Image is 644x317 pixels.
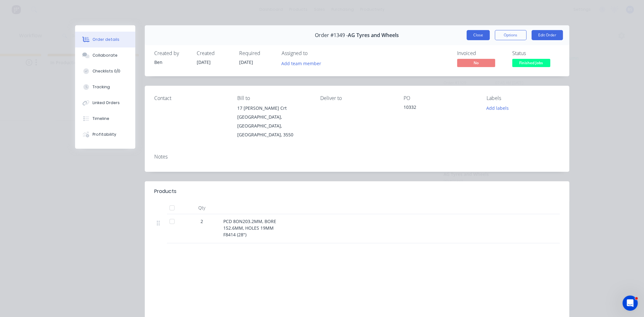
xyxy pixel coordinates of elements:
div: Collaborate [92,53,118,58]
button: Collaborate [75,47,135,63]
div: Created by [154,50,189,56]
div: 17 [PERSON_NAME] Crt [237,104,310,113]
button: Options [495,30,526,40]
div: 17 [PERSON_NAME] Crt[GEOGRAPHIC_DATA], [GEOGRAPHIC_DATA], [GEOGRAPHIC_DATA], 3550 [237,104,310,139]
div: Labels [487,95,559,101]
div: Invoiced [457,50,505,56]
span: PCD 8ON203.2MM, BORE 152.6MM, HOLES 19MM F8414 (28") [223,218,276,238]
div: Created [197,50,232,56]
button: Tracking [75,79,135,95]
button: Finished Jobs [512,59,550,68]
span: AG Tyres and Wheels [348,32,399,38]
button: Close [467,30,490,40]
button: Profitability [75,127,135,142]
div: Checklists 0/0 [92,68,120,74]
span: Order #1349 - [315,32,348,38]
button: Add team member [282,59,325,67]
span: 2 [201,218,203,225]
iframe: Intercom live chat [622,295,638,311]
div: [GEOGRAPHIC_DATA], [GEOGRAPHIC_DATA], [GEOGRAPHIC_DATA], 3550 [237,113,310,139]
button: Add labels [483,104,512,112]
button: Edit Order [532,30,563,40]
div: Notes [154,154,560,160]
button: Checklists 0/0 [75,63,135,79]
button: Timeline [75,111,135,127]
div: Assigned to [282,50,345,56]
button: Linked Orders [75,95,135,111]
div: Required [239,50,274,56]
div: Deliver to [320,95,393,101]
div: Timeline [92,116,109,121]
div: Ben [154,59,189,65]
span: [DATE] [239,59,253,65]
div: Linked Orders [92,100,120,106]
div: Tracking [92,84,110,90]
div: 10332 [404,104,476,113]
button: Order details [75,32,135,47]
div: Order details [92,37,119,42]
span: No [457,59,495,67]
div: Products [154,188,176,195]
span: [DATE] [197,59,211,65]
div: Status [512,50,560,56]
div: Contact [154,95,227,101]
span: Finished Jobs [512,59,550,67]
div: Qty [183,202,221,214]
div: Profitability [92,132,116,137]
div: PO [404,95,476,101]
div: Bill to [237,95,310,101]
button: Add team member [278,59,324,67]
